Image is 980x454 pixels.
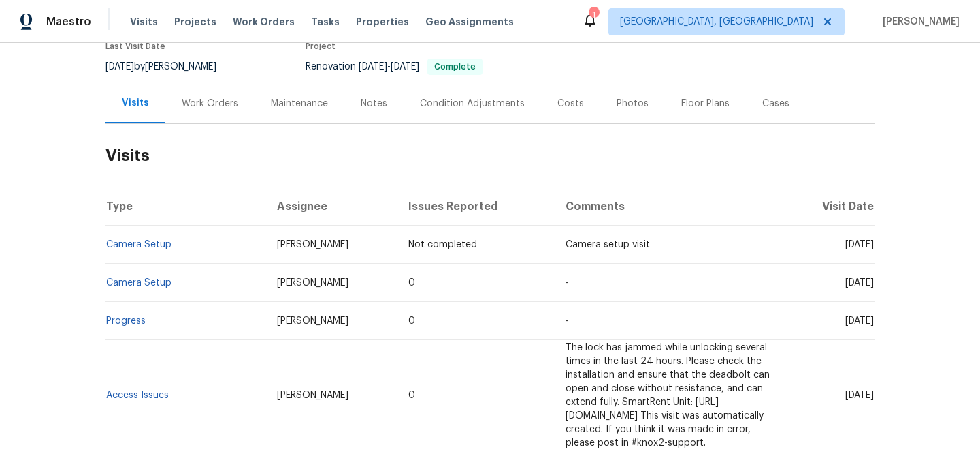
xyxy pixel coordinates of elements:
[105,124,875,187] h2: Visits
[106,240,171,249] a: Camera Setup
[620,15,813,29] span: [GEOGRAPHIC_DATA], [GEOGRAPHIC_DATA]
[105,62,134,72] span: [DATE]
[277,278,348,288] span: [PERSON_NAME]
[306,42,336,50] span: Project
[182,97,238,110] div: Work Orders
[877,15,960,29] span: [PERSON_NAME]
[130,15,158,29] span: Visits
[566,240,650,249] span: Camera setup visit
[762,97,789,110] div: Cases
[566,316,569,326] span: -
[589,8,598,22] div: 1
[425,15,514,29] span: Geo Assignments
[681,97,730,110] div: Floor Plans
[174,15,216,29] span: Projects
[105,42,165,50] span: Last Visit Date
[105,59,233,75] div: by [PERSON_NAME]
[557,97,584,110] div: Costs
[306,62,483,72] span: Renovation
[408,316,415,326] span: 0
[566,278,569,288] span: -
[391,62,419,72] span: [DATE]
[845,316,874,326] span: [DATE]
[266,187,398,226] th: Assignee
[785,187,875,226] th: Visit Date
[277,316,348,326] span: [PERSON_NAME]
[408,278,415,288] span: 0
[408,240,477,249] span: Not completed
[845,278,874,288] span: [DATE]
[397,187,554,226] th: Issues Reported
[277,391,348,400] span: [PERSON_NAME]
[311,17,340,27] span: Tasks
[106,391,169,400] a: Access Issues
[845,240,874,249] span: [DATE]
[555,187,785,226] th: Comments
[408,391,415,400] span: 0
[617,97,649,110] div: Photos
[356,15,409,29] span: Properties
[566,343,770,448] span: The lock has jammed while unlocking several times in the last 24 hours. Please check the installa...
[46,15,91,29] span: Maestro
[361,97,387,110] div: Notes
[359,62,419,72] span: -
[420,97,525,110] div: Condition Adjustments
[277,240,348,249] span: [PERSON_NAME]
[106,316,146,326] a: Progress
[106,278,171,288] a: Camera Setup
[271,97,328,110] div: Maintenance
[105,187,266,226] th: Type
[122,96,149,110] div: Visits
[845,391,874,400] span: [DATE]
[359,62,387,72] span: [DATE]
[233,15,295,29] span: Work Orders
[429,63,481,71] span: Complete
